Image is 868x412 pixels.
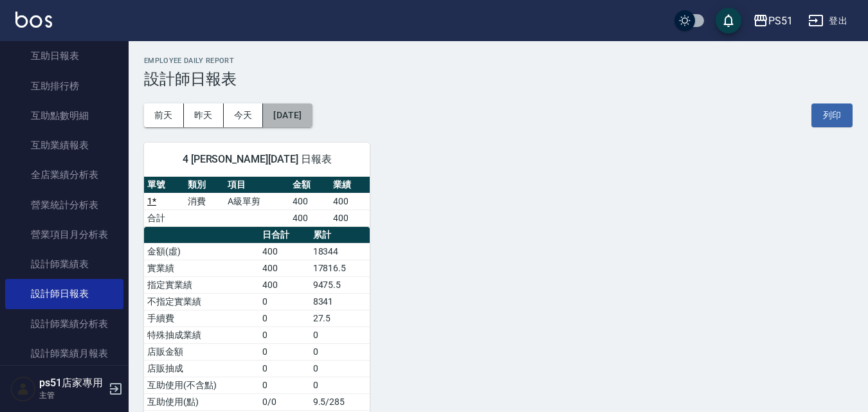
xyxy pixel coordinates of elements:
td: 0 [310,327,370,343]
span: 4 [PERSON_NAME][DATE] 日報表 [159,153,354,166]
button: PS51 [748,8,798,34]
button: 前天 [144,103,184,127]
th: 類別 [185,177,225,193]
td: 特殊抽成業績 [144,327,259,343]
td: 指定實業績 [144,276,259,293]
th: 日合計 [259,227,310,244]
a: 設計師業績表 [5,249,123,279]
td: 消費 [185,193,225,210]
h2: Employee Daily Report [144,57,853,65]
td: 0 [259,377,310,393]
td: 400 [330,193,370,210]
td: 0/0 [259,393,310,410]
td: 手續費 [144,310,259,327]
a: 全店業績分析表 [5,160,123,190]
h5: ps51店家專用 [39,377,105,390]
td: 0 [259,360,310,377]
td: 27.5 [310,310,370,327]
a: 互助業績報表 [5,130,123,160]
td: 400 [259,276,310,293]
td: 實業績 [144,260,259,276]
td: 0 [259,310,310,327]
th: 業績 [330,177,370,193]
th: 金額 [289,177,330,193]
td: 17816.5 [310,260,370,276]
table: a dense table [144,177,370,227]
th: 單號 [144,177,185,193]
td: 18344 [310,243,370,260]
td: 400 [259,260,310,276]
a: 互助排行榜 [5,71,123,101]
a: 營業項目月分析表 [5,220,123,249]
td: 不指定實業績 [144,293,259,310]
td: 0 [259,293,310,310]
td: 0 [310,360,370,377]
td: 店販金額 [144,343,259,360]
td: 9475.5 [310,276,370,293]
a: 設計師業績分析表 [5,309,123,339]
button: [DATE] [263,103,312,127]
td: 400 [289,210,330,226]
p: 主管 [39,390,105,401]
img: Logo [15,12,52,28]
button: 列印 [811,103,853,127]
h3: 設計師日報表 [144,70,853,88]
td: 400 [289,193,330,210]
a: 互助點數明細 [5,101,123,130]
td: 店販抽成 [144,360,259,377]
th: 累計 [310,227,370,244]
td: 0 [310,343,370,360]
img: Person [10,376,36,402]
td: 合計 [144,210,185,226]
td: 0 [259,343,310,360]
td: 8341 [310,293,370,310]
button: save [716,8,741,33]
button: 今天 [224,103,264,127]
td: 400 [330,210,370,226]
td: 400 [259,243,310,260]
td: 9.5/285 [310,393,370,410]
td: 互助使用(不含點) [144,377,259,393]
td: 0 [310,377,370,393]
a: 設計師業績月報表 [5,339,123,368]
a: 設計師日報表 [5,279,123,309]
button: 昨天 [184,103,224,127]
button: 登出 [803,9,853,33]
th: 項目 [224,177,289,193]
td: 互助使用(點) [144,393,259,410]
td: 0 [259,327,310,343]
a: 營業統計分析表 [5,190,123,220]
div: PS51 [768,13,793,29]
td: A級單剪 [224,193,289,210]
td: 金額(虛) [144,243,259,260]
a: 互助日報表 [5,41,123,71]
